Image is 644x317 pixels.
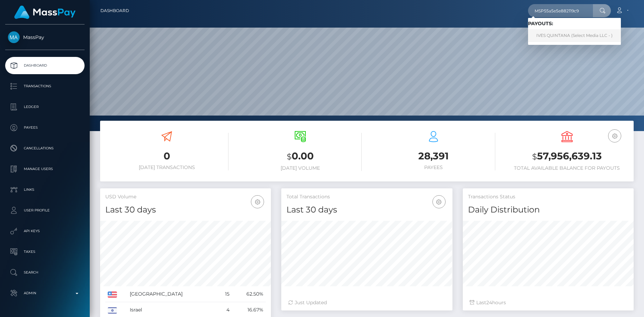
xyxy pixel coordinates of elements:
a: Dashboard [100,3,129,18]
a: Ledger [5,98,85,116]
h6: [DATE] Volume [239,165,362,171]
img: IL.png [108,307,117,314]
h3: 28,391 [372,149,495,163]
p: API Keys [8,226,82,236]
a: Manage Users [5,160,85,178]
h4: Daily Distribution [468,204,628,216]
a: User Profile [5,202,85,219]
h6: [DATE] Transactions [105,165,228,170]
h5: USD Volume [105,194,266,200]
p: Search [8,267,82,278]
a: Search [5,264,85,281]
a: API Keys [5,222,85,240]
p: Cancellations [8,143,82,153]
h4: Last 30 days [105,204,266,216]
small: $ [287,152,292,161]
h6: Total Available Balance for Payouts [506,165,629,171]
a: Payees [5,119,85,136]
td: 15 [217,286,232,302]
p: Admin [8,288,82,298]
p: Taxes [8,247,82,257]
span: 24 [486,299,492,306]
p: Ledger [8,102,82,112]
div: Last hours [470,299,627,306]
a: Transactions [5,78,85,95]
span: MassPay [5,34,85,40]
div: Just Updated [288,299,445,306]
img: MassPay Logo [14,6,76,19]
p: Dashboard [8,60,82,71]
h3: 57,956,639.13 [506,149,629,164]
small: $ [532,152,537,161]
h3: 0.00 [239,149,362,164]
a: Cancellations [5,140,85,157]
input: Search... [528,4,593,17]
p: Transactions [8,81,82,91]
p: Links [8,185,82,195]
p: Payees [8,122,82,133]
h5: Total Transactions [286,194,447,200]
h4: Last 30 days [286,204,447,216]
td: [GEOGRAPHIC_DATA] [127,286,217,302]
p: Manage Users [8,164,82,174]
a: Dashboard [5,57,85,74]
h3: 0 [105,149,228,163]
h5: Transactions Status [468,194,628,200]
a: IVES QUINTANA (Select Media LLC - ) [528,29,621,42]
img: MassPay [8,31,20,43]
p: User Profile [8,205,82,216]
h6: Payouts: [528,21,621,27]
td: 62.50% [232,286,266,302]
a: Admin [5,285,85,302]
h6: Payees [372,165,495,170]
img: US.png [108,291,117,298]
a: Taxes [5,243,85,260]
a: Links [5,181,85,198]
